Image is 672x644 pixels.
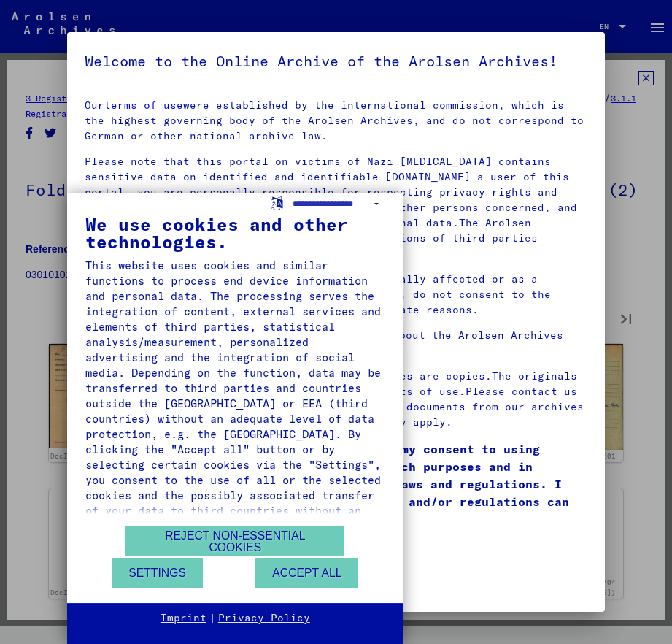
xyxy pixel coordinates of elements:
a: Privacy Policy [218,611,310,626]
div: This website uses cookies and similar functions to process end device information and personal da... [85,258,385,534]
div: We use cookies and other technologies. [85,215,385,250]
button: Reject non-essential cookies [125,526,344,556]
a: Imprint [161,611,206,626]
button: Accept all [255,558,358,588]
button: Settings [112,558,203,588]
